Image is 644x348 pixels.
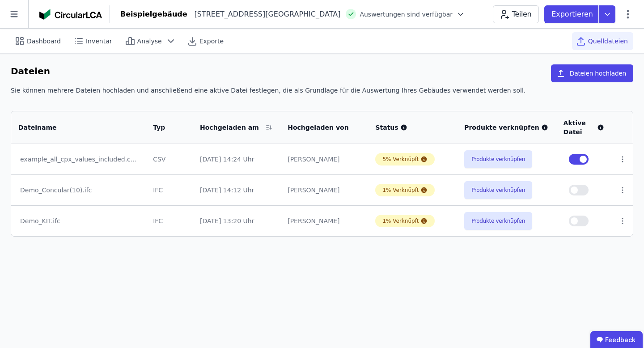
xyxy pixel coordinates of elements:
span: Quelldateien [588,37,628,46]
p: Exportieren [551,9,595,20]
div: Aktive Datei [563,119,604,136]
div: Demo_Concular(10).ifc [20,186,137,195]
div: Produkte verknüpfen [464,123,549,132]
div: Status [375,123,450,132]
div: Sie können mehrere Dateien hochladen und anschließend eine aktive Datei festlegen, die als Grundl... [11,86,633,102]
span: Inventar [86,37,112,46]
div: 1% Verknüpft [382,187,419,194]
div: [PERSON_NAME] [288,155,361,164]
button: Produkte verknüpfen [464,181,532,199]
div: [DATE] 14:12 Uhr [200,186,273,195]
div: Dateiname [18,123,127,132]
img: Concular [39,9,102,20]
span: Exporte [199,37,224,46]
div: 1% Verknüpft [382,217,419,225]
div: [STREET_ADDRESS][GEOGRAPHIC_DATA] [187,9,341,20]
div: Typ [153,123,175,132]
div: Hochgeladen am [200,123,263,132]
div: example_all_cpx_values_included.csv [20,155,137,164]
button: Dateien hochladen [551,64,633,82]
span: Analyse [137,37,162,46]
button: Produkte verknüpfen [464,150,532,168]
button: Produkte verknüpfen [464,212,532,230]
div: IFC [153,186,186,195]
div: 5% Verknüpft [382,156,419,163]
div: IFC [153,216,186,225]
div: [PERSON_NAME] [288,216,361,225]
div: Beispielgebäude [120,9,187,20]
div: [DATE] 13:20 Uhr [200,216,273,225]
button: Teilen [493,5,539,23]
div: Hochgeladen von [288,123,350,132]
h6: Dateien [11,64,50,79]
div: [DATE] 14:24 Uhr [200,155,273,164]
div: CSV [153,155,186,164]
span: Auswertungen sind verfügbar [360,10,453,19]
div: Demo_KIT.ifc [20,216,137,225]
span: Dashboard [27,37,61,46]
div: [PERSON_NAME] [288,186,361,195]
